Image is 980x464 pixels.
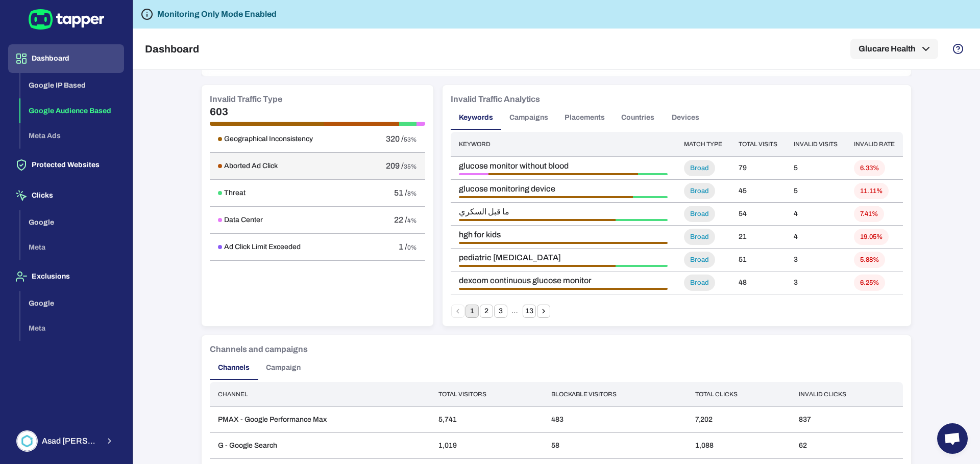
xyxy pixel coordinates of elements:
[224,161,278,171] h6: Aborted Ad Click
[730,226,786,249] td: 21
[501,105,556,130] button: Campaigns
[730,271,786,294] td: 48
[210,407,430,433] td: PMAX - Google Performance Max
[8,271,124,280] a: Exclusions
[684,279,715,287] span: Broad
[459,207,668,217] span: ما قبل السكري
[210,93,282,105] h6: Invalid Traffic Type
[687,407,791,433] td: 7,202
[20,217,124,226] a: Google
[465,305,479,318] button: page 1
[394,215,407,224] span: 22 /
[854,210,884,219] span: 7.41%
[846,132,903,157] th: Invalid rate
[633,196,668,198] div: Threat • 1
[459,173,488,175] div: Data Center • 1
[616,219,668,221] div: Threat • 1
[854,187,889,196] span: 11.11%
[145,43,199,55] h5: Dashboard
[786,203,846,226] td: 4
[20,105,124,114] a: Google Audience Based
[210,105,425,118] h5: 603
[786,249,846,271] td: 3
[210,382,430,407] th: Channel
[8,151,124,179] button: Protected Websites
[459,230,668,240] span: hgh for kids
[937,423,968,454] a: Open chat
[459,161,668,171] span: glucose monitor without blood
[523,305,536,318] button: Go to page 13
[459,288,668,290] div: Geographical Inconsistency • 3
[459,265,616,267] div: Geographical Inconsistency • 3
[20,98,124,124] button: Google Audience Based
[210,356,258,380] button: Channels
[786,271,846,294] td: 3
[17,431,37,451] img: Asad Ali
[543,433,687,459] td: 58
[687,382,791,407] th: Total clicks
[157,8,277,20] h6: Monitoring Only Mode Enabled
[141,8,153,20] svg: Tapper is not blocking any fraudulent activity for this domain
[537,305,550,318] button: Go to next page
[8,44,124,73] button: Dashboard
[684,210,715,219] span: Broad
[20,298,124,307] a: Google
[407,217,417,224] span: 4%
[459,253,668,263] span: pediatric [MEDICAL_DATA]
[20,73,124,98] button: Google IP Based
[786,132,846,157] th: Invalid visits
[854,256,885,264] span: 5.88%
[8,53,124,62] a: Dashboard
[684,187,715,196] span: Broad
[730,249,786,271] td: 51
[459,242,668,244] div: Geographical Inconsistency • 4
[451,132,676,157] th: Keyword
[459,184,668,194] span: glucose monitoring device
[399,242,407,251] span: 1 /
[386,161,404,170] span: 209 /
[430,407,544,433] td: 5,741
[556,105,613,130] button: Placements
[430,382,544,407] th: Total visitors
[791,407,903,433] td: 837
[613,105,663,130] button: Countries
[451,93,540,105] h6: Invalid Traffic Analytics
[224,134,313,144] h6: Geographical Inconsistency
[488,173,638,175] div: Geographical Inconsistency • 5
[210,343,308,356] h6: Channels and campaigns
[430,433,544,459] td: 1,019
[676,132,730,157] th: Match type
[786,157,846,180] td: 5
[20,291,124,316] button: Google
[494,305,507,318] button: Go to page 3
[451,305,551,318] nav: pagination navigation
[687,433,791,459] td: 1,088
[20,80,124,89] a: Google IP Based
[407,190,417,197] span: 8%
[394,188,407,197] span: 51 /
[730,203,786,226] td: 54
[543,407,687,433] td: 483
[854,279,885,287] span: 6.25%
[684,233,715,241] span: Broad
[850,39,938,59] button: Glucare Health
[404,136,417,143] span: 53%
[8,181,124,210] button: Clicks
[730,157,786,180] td: 79
[8,190,124,199] a: Clicks
[791,382,903,407] th: Invalid clicks
[786,180,846,203] td: 5
[42,436,99,446] span: Asad [PERSON_NAME]
[258,356,309,380] button: Campaign
[8,426,124,456] button: Asad AliAsad [PERSON_NAME]
[8,262,124,291] button: Exclusions
[730,132,786,157] th: Total visits
[210,433,430,459] td: G - Google Search
[684,256,715,264] span: Broad
[543,382,687,407] th: Blockable visitors
[480,305,493,318] button: Go to page 2
[224,188,246,198] h6: Threat
[451,105,501,130] button: Keywords
[730,180,786,203] td: 45
[616,265,668,267] div: Threat • 1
